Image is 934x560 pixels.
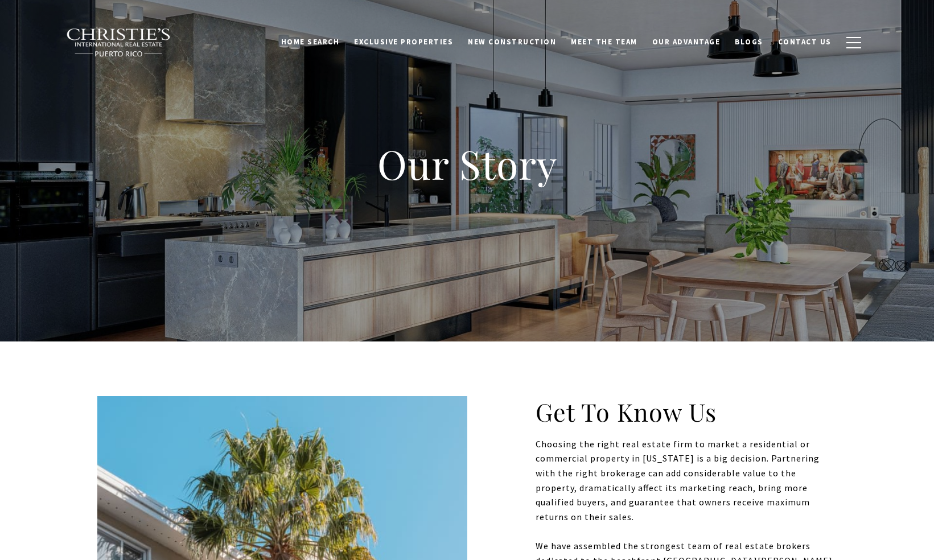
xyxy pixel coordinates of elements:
[727,31,771,53] a: Blogs
[460,31,563,53] a: New Construction
[563,31,645,53] a: Meet the Team
[735,37,763,47] span: Blogs
[240,139,695,189] h1: Our Story
[354,37,453,47] span: Exclusive Properties
[778,37,832,47] span: Contact Us
[347,31,460,53] a: Exclusive Properties
[66,28,172,57] img: Christie's International Real Estate black text logo
[536,396,837,428] h2: Get To Know Us
[274,31,347,53] a: Home Search
[652,37,721,47] span: Our Advantage
[645,31,728,53] a: Our Advantage
[468,37,556,47] span: New Construction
